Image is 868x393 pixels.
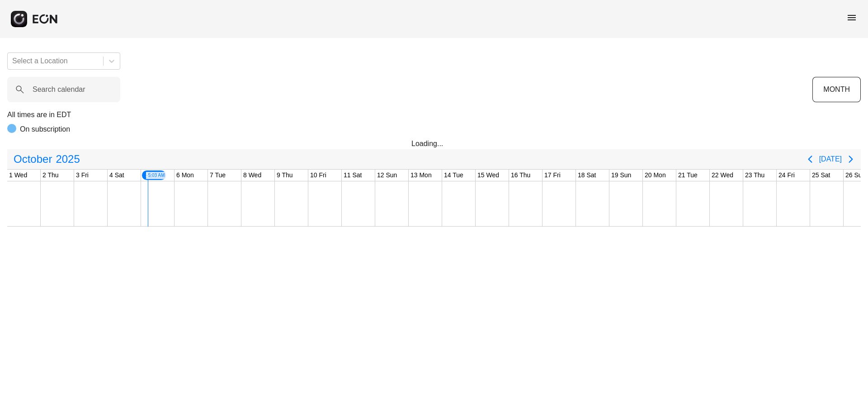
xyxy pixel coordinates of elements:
label: Search calendar [33,84,85,95]
div: 22 Wed [710,170,735,181]
div: 16 Thu [509,170,532,181]
p: On subscription [20,124,70,135]
div: Loading... [411,138,457,149]
div: 1 Wed [7,170,29,181]
div: 14 Tue [442,170,465,181]
div: 24 Fri [777,170,797,181]
div: 25 Sat [810,170,832,181]
div: 6 Mon [175,170,196,181]
div: 21 Tue [676,170,699,181]
div: 2 Thu [41,170,61,181]
button: October2025 [8,150,85,168]
div: 5 Sun [141,170,167,181]
div: 19 Sun [609,170,633,181]
div: 4 Sat [108,170,126,181]
div: 26 Sun [844,170,867,181]
span: menu [846,12,857,23]
div: 15 Wed [476,170,501,181]
button: [DATE] [819,151,842,167]
span: 2025 [54,150,81,168]
div: 3 Fri [74,170,90,181]
div: 20 Mon [643,170,668,181]
div: 11 Sat [342,170,363,181]
span: October [12,150,54,168]
div: 10 Fri [308,170,328,181]
button: Previous page [801,150,819,168]
button: MONTH [812,77,861,102]
div: 8 Wed [241,170,263,181]
p: All times are in EDT [7,109,861,120]
div: 12 Sun [375,170,399,181]
div: 9 Thu [275,170,295,181]
div: 7 Tue [208,170,227,181]
div: 13 Mon [409,170,434,181]
div: 18 Sat [576,170,598,181]
button: Next page [842,150,860,168]
div: 17 Fri [542,170,562,181]
div: 23 Thu [743,170,766,181]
